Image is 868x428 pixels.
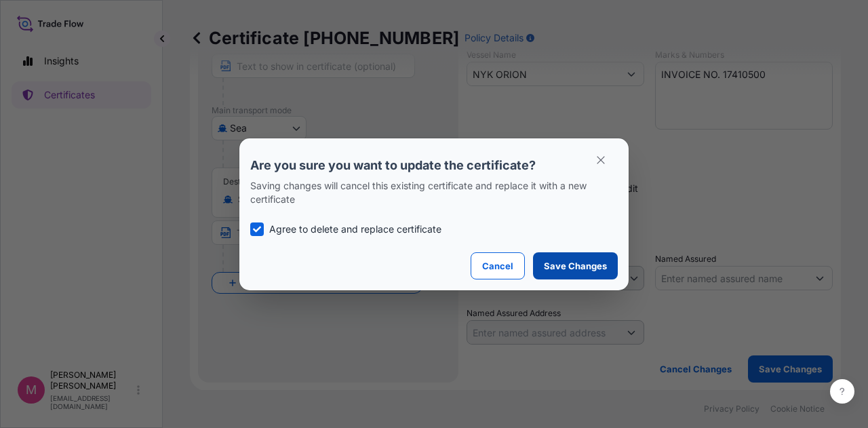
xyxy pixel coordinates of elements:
p: Saving changes will cancel this existing certificate and replace it with a new certificate [250,179,618,206]
p: Are you sure you want to update the certificate? [250,157,618,174]
button: Save Changes [533,252,618,279]
button: Cancel [471,252,525,279]
p: Agree to delete and replace certificate [269,222,441,236]
p: Save Changes [544,259,607,273]
p: Cancel [482,259,513,273]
